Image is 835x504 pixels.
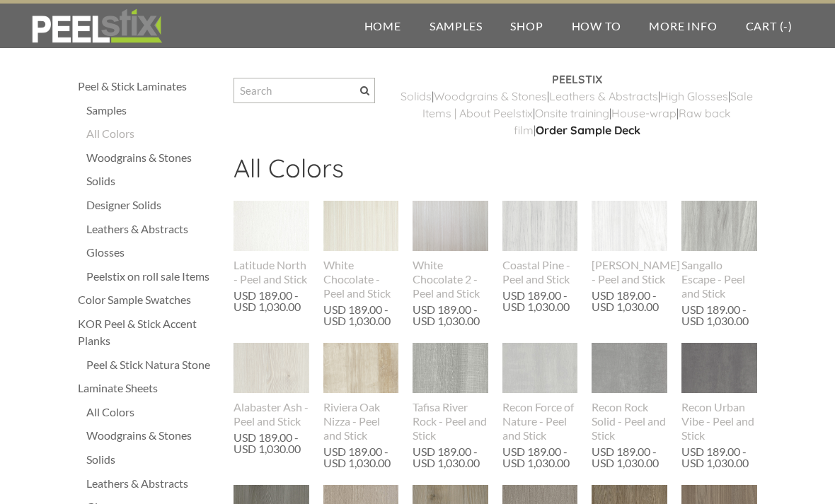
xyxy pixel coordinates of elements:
[502,290,575,312] div: USD 189.00 - USD 1,030.00
[536,123,640,137] a: Order Sample Deck
[323,201,399,300] a: White Chocolate - Peel and Stick
[86,221,219,238] div: Leathers & Abstracts
[86,404,219,421] a: All Colors
[413,304,485,327] div: USD 189.00 - USD 1,030.00
[558,4,635,48] a: How To
[502,258,578,286] div: Coastal Pine - Peel and Stick
[681,201,757,300] a: Sangallo Escape - Peel and Stick
[234,201,309,286] a: Latitude North - Peel and Stick
[360,86,369,95] span: Search
[592,328,667,409] img: s832171791223022656_p891_i1_w1536.jpeg
[413,446,485,469] div: USD 189.00 - USD 1,030.00
[234,400,309,428] div: Alabaster Ash - Peel and Stick
[86,244,219,261] a: Glosses
[86,451,219,468] a: Solids
[502,446,575,469] div: USD 189.00 - USD 1,030.00
[592,446,664,469] div: USD 189.00 - USD 1,030.00
[549,89,652,103] a: Leathers & Abstract
[234,153,757,194] h2: All Colors
[86,475,219,492] a: Leathers & Abstracts
[502,327,578,409] img: s832171791223022656_p895_i1_w1536.jpeg
[681,400,757,443] div: Recon Urban Vibe - Peel and Stick
[234,343,309,428] a: Alabaster Ash - Peel and Stick
[323,400,399,443] div: Riviera Oak Nizza - Peel and Stick
[635,4,731,48] a: More Info
[234,432,306,455] div: USD 189.00 - USD 1,030.00
[592,343,667,442] a: Recon Rock Solid - Peel and Stick
[413,258,488,300] div: White Chocolate 2 - Peel and Stick
[502,177,578,275] img: s832171791223022656_p847_i1_w716.png
[323,446,396,469] div: USD 189.00 - USD 1,030.00
[78,291,219,308] a: Color Sample Swatches
[592,290,664,312] div: USD 189.00 - USD 1,030.00
[86,427,219,444] a: Woodgrains & Stones
[535,106,609,120] a: Onsite training
[323,304,396,327] div: USD 189.00 - USD 1,030.00
[434,89,541,103] a: Woodgrains & Stone
[86,102,219,119] a: Samples
[413,201,488,300] a: White Chocolate 2 - Peel and Stick
[323,201,399,251] img: s832171791223022656_p588_i1_w400.jpeg
[592,201,667,286] a: [PERSON_NAME] - Peel and Stick
[78,78,219,95] a: Peel & Stick Laminates
[681,343,757,442] a: Recon Urban Vibe - Peel and Stick
[86,268,219,285] a: Peelstix on roll sale Items
[78,315,219,349] a: KOR Peel & Stick Accent Planks
[660,89,728,103] a: High Glosses
[413,177,488,275] img: s832171791223022656_p793_i1_w640.jpeg
[234,201,309,251] img: s832171791223022656_p581_i1_w400.jpeg
[415,4,497,48] a: Samples
[86,172,219,189] a: Solids
[413,400,488,443] div: Tafisa River Rock - Peel and Stick
[681,177,757,275] img: s832171791223022656_p779_i1_w640.jpeg
[652,89,658,103] a: s
[234,290,306,312] div: USD 189.00 - USD 1,030.00
[323,343,399,442] a: Riviera Oak Nizza - Peel and Stick
[234,258,309,286] div: Latitude North - Peel and Stick
[592,400,667,443] div: Recon Rock Solid - Peel and Stick
[552,72,602,86] strong: PEELSTIX
[681,446,754,469] div: USD 189.00 - USD 1,030.00
[86,149,219,166] a: Woodgrains & Stones
[86,125,219,142] a: All Colors
[401,89,432,103] a: ​Solids
[86,197,219,213] a: Designer Solids
[541,89,547,103] a: s
[413,343,489,393] img: s832171791223022656_p644_i1_w307.jpeg
[413,343,488,442] a: Tafisa River Rock - Peel and Stick
[681,258,757,300] div: Sangallo Escape - Peel and Stick
[396,71,757,153] div: | | | | | | | |
[592,175,667,277] img: s832171791223022656_p841_i1_w690.png
[681,304,754,327] div: USD 189.00 - USD 1,030.00
[783,19,788,33] span: -
[350,4,415,48] a: Home
[496,4,557,48] a: Shop
[681,328,757,409] img: s832171791223022656_p893_i1_w1536.jpeg
[234,321,309,416] img: s832171791223022656_p842_i1_w738.png
[502,400,578,443] div: Recon Force of Nature - Peel and Stick
[502,343,578,442] a: Recon Force of Nature - Peel and Stick
[611,106,676,120] a: House-wrap
[323,343,399,393] img: s832171791223022656_p691_i2_w640.jpeg
[78,380,219,397] a: Laminate Sheets
[323,258,399,300] div: White Chocolate - Peel and Stick
[86,356,219,373] a: Peel & Stick Natura Stone
[592,258,667,286] div: [PERSON_NAME] - Peel and Stick
[234,78,375,103] input: Search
